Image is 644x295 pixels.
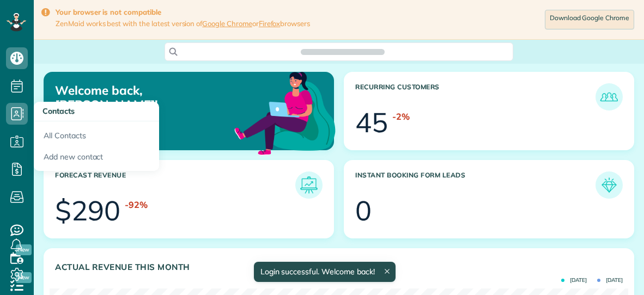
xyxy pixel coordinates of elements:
[232,59,338,165] img: dashboard_welcome-42a62b7d889689a78055ac9021e634bf52bae3f8056760290aed330b23ab8690.png
[56,19,310,28] span: ZenMaid works best with the latest version of or browsers
[55,262,623,272] h3: Actual Revenue this month
[392,110,410,123] div: -2%
[598,174,620,196] img: icon_form_leads-04211a6a04a5b2264e4ee56bc0799ec3eb69b7e499cbb523a139df1d13a81ae0.png
[55,197,120,224] div: $290
[598,86,620,108] img: icon_recurring_customers-cf858462ba22bcd05b5a5880d41d6543d210077de5bb9ebc9590e49fd87d84ed.png
[55,171,295,199] h3: Forecast Revenue
[56,8,310,17] strong: Your browser is not compatible
[34,146,159,171] a: Add new contact
[125,199,148,211] div: -92%
[597,278,623,283] span: [DATE]
[355,197,372,224] div: 0
[312,46,373,57] span: Search ZenMaid…
[355,109,388,136] div: 45
[355,83,596,110] h3: Recurring Customers
[298,174,320,196] img: icon_forecast_revenue-8c13a41c7ed35a8dcfafea3cbb826a0462acb37728057bba2d056411b612bbbe.png
[202,19,252,28] a: Google Chrome
[355,171,596,199] h3: Instant Booking Form Leads
[545,10,634,29] a: Download Google Chrome
[55,83,242,112] p: Welcome back, [PERSON_NAME]!
[259,19,281,28] a: Firefox
[253,262,395,282] div: Login successful. Welcome back!
[34,121,159,146] a: All Contacts
[42,106,75,116] span: Contacts
[561,278,587,283] span: [DATE]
